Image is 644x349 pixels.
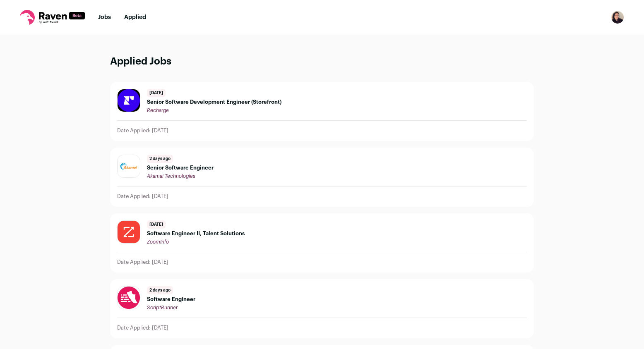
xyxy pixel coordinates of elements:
h1: Applied Jobs [110,55,534,69]
span: Software Engineer [147,296,195,303]
p: Date Applied: [DATE] [117,193,168,200]
span: [DATE] [147,220,166,229]
span: 2 days ago [147,155,173,163]
img: 371897d6547923de0435e98a1c7a6caa54fc929eec670be1763d6589b4efed53.jpg [118,221,140,243]
img: 024add1632be5e3b6589d217cfb14421fc064ed4f6ea6fa46287d72e9cd73fb7.jpg [118,155,140,177]
img: 1f5317e85725f504533e49796067f4c2064d1a6f202cf223040a502b17fa2e58.jpg [118,287,140,309]
a: [DATE] Senior Software Development Engineer (Storefront) Recharge Date Applied: [DATE] [111,82,533,141]
p: Date Applied: [DATE] [117,259,168,265]
img: a1e6f4db437563b6615882dfa839fbbf44fccd0f912281e61f4c2af5346d0466.jpg [118,88,140,112]
a: 2 days ago Senior Software Engineer Akamai Technologies Date Applied: [DATE] [111,148,533,206]
span: Software Engineer II, Talent Solutions [147,230,245,237]
span: ZoomInfo [147,239,169,244]
span: ScriptRunner [147,305,178,310]
span: Recharge [147,108,169,113]
span: Senior Software Engineer [147,165,214,171]
button: Open dropdown [611,11,624,24]
p: Date Applied: [DATE] [117,127,168,134]
a: 2 days ago Software Engineer ScriptRunner Date Applied: [DATE] [111,280,533,338]
span: Akamai Technologies [147,174,195,179]
a: Applied [124,14,146,20]
a: Jobs [98,14,111,20]
img: 15926154-medium_jpg [611,11,624,24]
span: 2 days ago [147,286,173,294]
span: [DATE] [147,89,166,97]
p: Date Applied: [DATE] [117,325,168,331]
span: Senior Software Development Engineer (Storefront) [147,99,281,105]
a: [DATE] Software Engineer II, Talent Solutions ZoomInfo Date Applied: [DATE] [111,214,533,272]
